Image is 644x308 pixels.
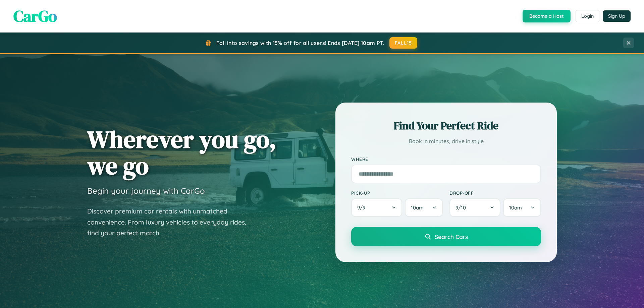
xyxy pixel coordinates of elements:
[449,190,541,196] label: Drop-off
[87,186,205,196] h3: Begin your journey with CarGo
[435,233,468,240] span: Search Cars
[87,206,255,239] p: Discover premium car rentals with unmatched convenience. From luxury vehicles to everyday rides, ...
[576,10,599,22] button: Login
[455,204,469,211] span: 9 / 10
[351,156,541,162] label: Where
[603,10,631,22] button: Sign Up
[509,204,522,211] span: 10am
[351,190,443,196] label: Pick-up
[351,136,541,146] p: Book in minutes, drive in style
[411,204,424,211] span: 10am
[503,198,541,217] button: 10am
[13,5,57,27] span: CarGo
[523,10,571,22] button: Become a Host
[449,198,500,217] button: 9/10
[351,227,541,246] button: Search Cars
[389,37,418,49] button: FALL15
[87,126,276,179] h1: Wherever you go, we go
[405,198,443,217] button: 10am
[351,198,402,217] button: 9/9
[216,40,384,46] span: Fall into savings with 15% off for all users! Ends [DATE] 10am PT.
[351,118,541,133] h2: Find Your Perfect Ride
[357,204,369,211] span: 9 / 9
